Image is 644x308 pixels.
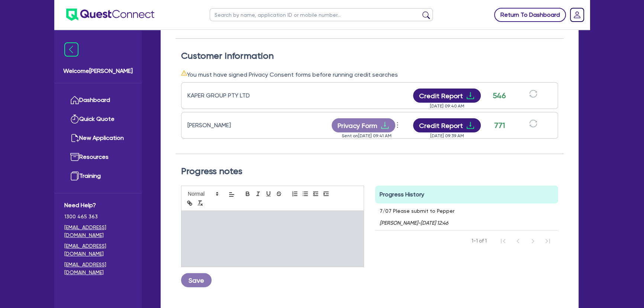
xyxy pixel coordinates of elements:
a: New Application [64,129,132,148]
a: [EMAIL_ADDRESS][DOMAIN_NAME] [64,261,132,276]
button: Credit Reportdownload [413,118,481,132]
a: Quick Quote [64,110,132,129]
span: [DATE] 12:46 [421,220,448,226]
a: Training [64,167,132,186]
span: 1300 465 363 [64,213,132,221]
a: Dashboard [64,91,132,110]
button: Privacy Formdownload [332,118,396,132]
button: Save [181,273,212,287]
span: [PERSON_NAME] [380,220,418,226]
button: sync [527,119,540,132]
a: [EMAIL_ADDRESS][DOMAIN_NAME] [64,224,132,239]
span: 1-1 of 1 [471,237,487,245]
a: Dropdown toggle [567,5,587,25]
a: Resources [64,148,132,167]
h2: Customer Information [181,51,558,61]
div: Progress History [375,186,558,203]
button: First Page [496,234,511,248]
span: more [394,119,401,131]
span: download [466,121,475,130]
span: sync [529,90,537,98]
img: quest-connect-logo-blue [66,9,154,21]
button: Last Page [540,234,555,248]
div: [PERSON_NAME] [187,121,280,130]
div: 771 [490,120,509,131]
button: sync [527,89,540,102]
button: Credit Reportdownload [413,89,481,103]
img: icon-menu-close [64,42,78,57]
div: KAPER GROUP PTY LTD [187,91,280,100]
span: download [380,121,389,130]
button: Previous Page [511,234,525,248]
img: training [70,171,79,180]
div: 546 [490,90,509,101]
button: Next Page [525,234,540,248]
img: new-application [70,134,79,142]
span: download [466,91,475,100]
span: Need Help? [64,201,132,210]
i: - [380,220,454,226]
img: resources [70,153,79,161]
span: Welcome [PERSON_NAME] [63,67,133,76]
a: Return To Dashboard [494,8,566,22]
p: 7/07 Please submit to Pepper [380,208,454,214]
button: Dropdown toggle [395,119,402,132]
div: You must have signed Privacy Consent forms before running credit searches [181,70,558,79]
span: warning [181,70,187,76]
h2: Progress notes [181,166,558,177]
input: Search by name, application ID or mobile number... [210,8,433,21]
a: [EMAIL_ADDRESS][DOMAIN_NAME] [64,242,132,258]
img: quick-quote [70,115,79,123]
span: sync [529,119,537,128]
